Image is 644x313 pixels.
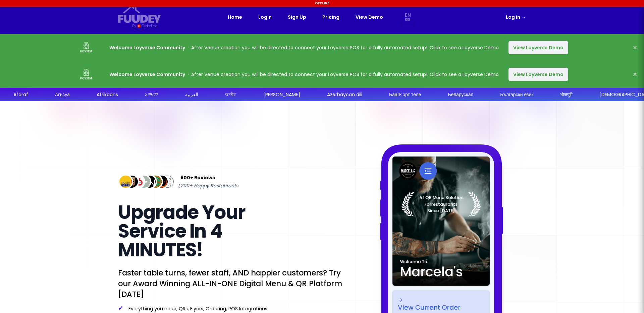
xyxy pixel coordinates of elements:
p: After Venue creation you will be directed to connect your Loyverse POS for a fully automated setu... [109,70,499,78]
a: View Demo [356,13,383,21]
img: Laurel [401,192,481,216]
div: Аҧсуа [54,91,69,98]
img: Review Img [136,174,151,189]
strong: Welcome Loyverse Community [109,44,185,51]
span: ✓ [118,304,123,312]
span: 900+ Reviews [180,174,215,182]
div: Orderlina [142,23,157,29]
svg: {/* Added fill="currentColor" here */} {/* This rectangle defines the background. Its explicit fi... [118,5,161,23]
p: Faster table turns, fewer staff, AND happier customers? Try our Award Winning ALL-IN-ONE Digital ... [118,267,343,300]
img: Review Img [154,174,169,189]
img: Review Img [148,174,163,189]
a: Login [258,13,272,21]
button: View Loyverse Demo [508,41,568,54]
a: Sign Up [288,13,306,21]
div: Башҡорт теле [388,91,420,98]
div: By [132,23,136,29]
img: Review Img [124,174,139,189]
a: Pricing [322,13,339,21]
a: Home [228,13,242,21]
div: العربية [184,91,198,98]
span: 1,200+ Happy Restaurants [178,182,238,190]
img: Review Img [142,174,157,189]
span: Upgrade Your Service In 4 MINUTES! [118,199,245,263]
a: Log in [506,13,526,21]
div: অসমীয়া [224,91,236,98]
div: Afrikaans [96,91,117,98]
img: Review Img [130,174,145,189]
div: Azərbaycan dili [326,91,362,98]
p: Everything you need, QRs, Flyers, Ordering, POS Integrations [118,305,343,312]
div: भोजपुरी [560,91,572,98]
span: → [521,14,526,20]
strong: Welcome Loyverse Community [109,71,185,78]
div: Беларуская [447,91,473,98]
p: After Venue creation you will be directed to connect your Loyverse POS for a fully automated setu... [109,44,499,52]
div: አማርኛ [144,91,158,98]
div: Afaraf [13,91,28,98]
img: Review Img [118,174,133,189]
img: Review Img [160,174,175,189]
div: [PERSON_NAME] [263,91,300,98]
div: Offline [1,1,643,6]
button: View Loyverse Demo [508,68,568,81]
div: Български език [499,91,533,98]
